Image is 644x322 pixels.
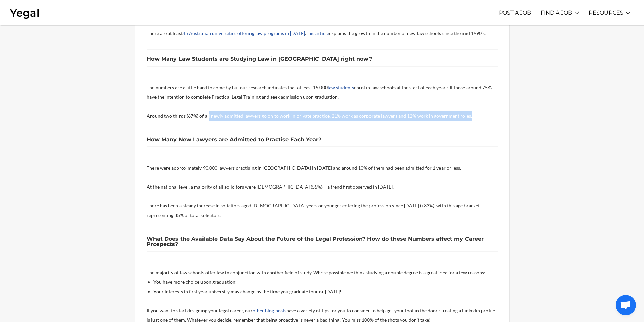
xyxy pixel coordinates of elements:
p: There are at least . explains the growth in the number of new law schools since the mid 1990’s. [147,29,498,38]
li: Your interests in first year university may change by the time you graduate four or [DATE]! [153,287,498,296]
p: At the national level, a majority of all solicitors were [DEMOGRAPHIC_DATA] (55%) – a trend first... [147,182,498,192]
p: The majority of law schools offer law in conjunction with another field of study. Where possible ... [147,268,498,277]
li: You have more choice upon graduation; [153,277,498,287]
p: There has been a steady increase in solicitors aged [DEMOGRAPHIC_DATA] years or younger entering ... [147,201,498,220]
p: The numbers are a little hard to come by but our research indicates that at least 15,000 enrol in... [147,83,498,102]
p: Around two thirds (67%) of all newly admitted lawyers go on to work in private practice. 21% work... [147,111,498,121]
a: FIND A JOB [541,3,572,22]
a: law students [328,84,354,90]
b: What Does the Available Data Say About the Future of the Legal Profession? How do these Numbers a... [147,236,484,247]
a: 45 Australian universities offering law programs in [DATE] [183,30,305,36]
a: POST A JOB [499,3,531,22]
a: RESOURCES [589,3,623,22]
b: How Many Law Students are Studying Law in [GEOGRAPHIC_DATA] right now? [147,56,372,62]
b: How Many New Lawyers are Admitted to Practise Each Year? [147,136,321,143]
a: other blog posts [253,307,286,313]
p: There were approximately 90,000 lawyers practising in [GEOGRAPHIC_DATA] in [DATE] and around 10% ... [147,163,498,173]
a: This article [306,30,329,36]
a: Open chat [616,295,636,315]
